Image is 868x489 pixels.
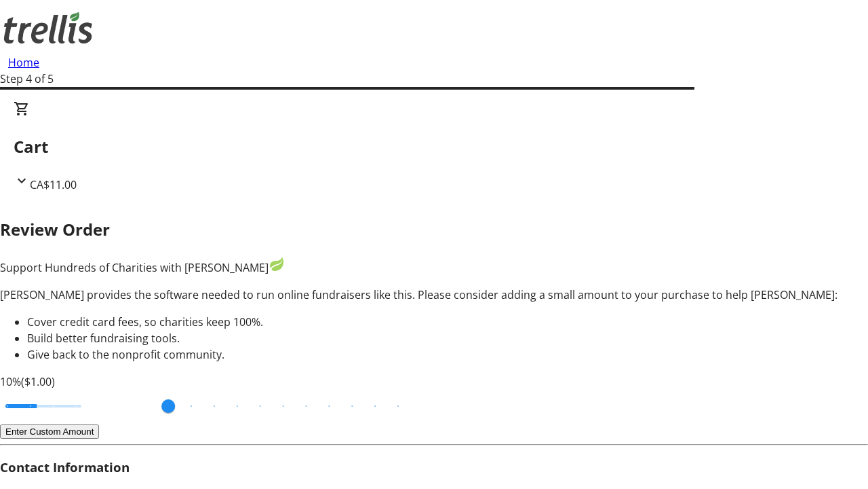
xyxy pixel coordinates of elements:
h2: Cart [14,134,854,159]
li: Give back to the nonprofit community. [27,346,868,363]
li: Build better fundraising tools. [27,330,868,346]
li: Cover credit card fees, so charities keep 100%. [27,314,868,330]
span: CA$11.00 [30,177,77,192]
div: CartCA$11.00 [14,101,854,193]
